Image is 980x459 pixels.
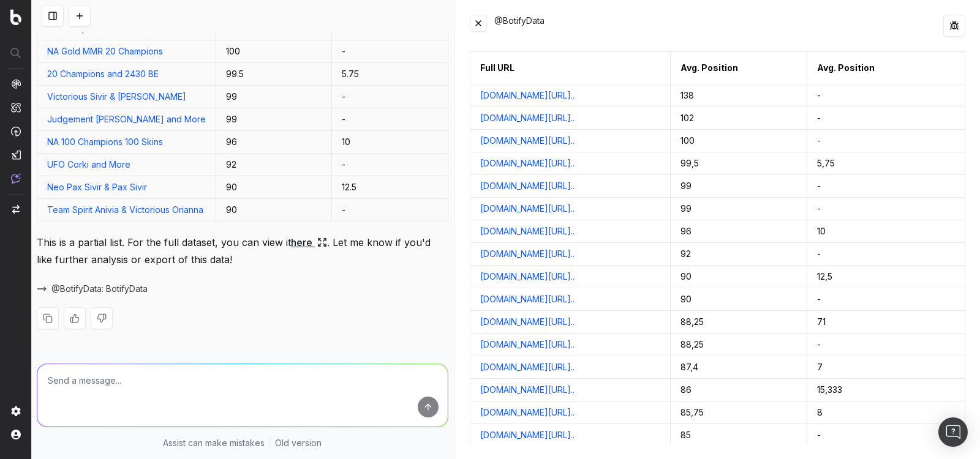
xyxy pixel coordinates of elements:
[12,205,20,214] img: Switch project
[680,361,797,373] div: 87,4
[332,154,448,176] td: -
[480,406,575,419] a: [DOMAIN_NAME][URL]..
[332,63,448,86] td: 5.75
[216,199,332,222] td: 90
[163,437,265,449] p: Assist can make mistakes
[680,180,797,192] div: 99
[47,91,186,102] a: Victorious Sivir & [PERSON_NAME]
[10,9,21,25] img: Botify logo
[11,150,21,160] img: Studio
[807,288,965,311] td: -
[216,176,332,199] td: 90
[11,79,21,89] img: Analytics
[216,108,332,131] td: 99
[291,234,327,251] a: here
[480,157,575,170] a: [DOMAIN_NAME][URL]..
[480,112,575,124] a: [DOMAIN_NAME][URL]..
[494,15,943,37] div: @BotifyData
[680,62,738,74] button: Avg. Position
[216,131,332,154] td: 96
[480,89,575,102] a: [DOMAIN_NAME][URL]..
[480,225,575,237] a: [DOMAIN_NAME][URL]..
[332,86,448,108] td: -
[817,225,955,237] div: 10
[680,157,797,170] div: 99,5
[11,406,21,416] img: Setting
[47,114,206,124] a: Judgement [PERSON_NAME] and More
[51,283,148,295] span: @BotifyData: BotifyData
[680,293,797,305] div: 90
[680,406,797,419] div: 85,75
[47,182,147,192] a: Neo Pax Sivir & Pax Sivir
[680,316,797,328] div: 88,25
[807,334,965,356] td: -
[332,40,448,63] td: -
[817,384,955,396] div: 15,333
[332,131,448,154] td: 10
[807,198,965,220] td: -
[216,154,332,176] td: 92
[480,203,575,215] a: [DOMAIN_NAME][URL]..
[807,175,965,198] td: -
[480,316,575,328] a: [DOMAIN_NAME][URL]..
[332,108,448,131] td: -
[680,429,797,441] div: 85
[480,271,575,283] a: [DOMAIN_NAME][URL]..
[37,234,448,268] p: This is a partial list. For the full dataset, you can view it . Let me know if you'd like further...
[817,406,955,419] div: 8
[11,173,21,184] img: Assist
[216,86,332,108] td: 99
[480,180,575,192] a: [DOMAIN_NAME][URL]..
[480,293,575,305] a: [DOMAIN_NAME][URL]..
[680,384,797,396] div: 86
[275,437,322,449] a: Old version
[680,271,797,283] div: 90
[480,62,514,74] button: Full URL
[680,112,797,124] div: 102
[37,283,162,295] button: @BotifyData: BotifyData
[47,69,159,79] a: 20 Champions and 2430 BE
[480,135,575,147] a: [DOMAIN_NAME][URL]..
[480,429,575,441] a: [DOMAIN_NAME][URL]..
[817,62,875,74] button: Avg. Position
[807,84,965,107] td: -
[807,130,965,152] td: -
[680,338,797,351] div: 88,25
[47,159,130,170] a: UFO Corki and More
[480,384,575,396] a: [DOMAIN_NAME][URL]..
[47,204,203,215] a: Team Spirit Anivia & Victorious Orianna
[817,316,955,328] div: 71
[680,225,797,237] div: 96
[817,157,955,170] div: 5,75
[807,107,965,130] td: -
[216,63,332,86] td: 99.5
[680,135,797,147] div: 100
[807,424,965,447] td: -
[480,338,575,351] a: [DOMAIN_NAME][URL]..
[807,243,965,266] td: -
[11,126,21,136] img: Activation
[680,248,797,260] div: 92
[480,361,575,373] a: [DOMAIN_NAME][URL]..
[680,89,797,102] div: 138
[11,430,21,439] img: My account
[216,40,332,63] td: 100
[480,248,575,260] a: [DOMAIN_NAME][URL]..
[817,361,955,373] div: 7
[332,176,448,199] td: 12.5
[680,203,797,215] div: 99
[47,46,163,56] a: NA Gold MMR 20 Champions
[332,199,448,222] td: -
[11,102,21,113] img: Intelligence
[817,271,955,283] div: 12,5
[938,417,968,447] div: Open Intercom Messenger
[47,136,163,147] a: NA 100 Champions 100 Skins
